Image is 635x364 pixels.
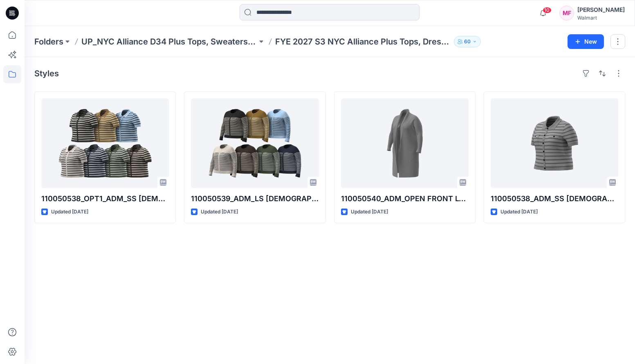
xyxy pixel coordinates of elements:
div: MF [559,6,574,20]
h4: Styles [34,69,59,78]
button: 60 [454,36,481,47]
div: [PERSON_NAME] [577,5,625,15]
p: 110050539_ADM_LS [DEMOGRAPHIC_DATA] CARDI [191,193,319,204]
span: 10 [543,7,552,13]
a: 110050538_ADM_SS LADY CARDI [491,98,618,188]
a: 110050540_ADM_OPEN FRONT LONG CARDIGAN [341,98,469,188]
p: FYE 2027 S3 NYC Alliance Plus Tops, Dresses & Sweaters [275,36,451,47]
p: Updated [DATE] [51,208,88,216]
p: Updated [DATE] [351,208,388,216]
p: Updated [DATE] [500,208,538,216]
p: 110050538_ADM_SS [DEMOGRAPHIC_DATA] CARDI [491,193,618,204]
p: 110050538_OPT1_ADM_SS [DEMOGRAPHIC_DATA] CARDI [41,193,169,204]
a: UP_NYC Alliance D34 Plus Tops, Sweaters and Dresses [81,36,257,47]
a: 110050538_OPT1_ADM_SS LADY CARDI [41,98,169,188]
div: Walmart [577,15,625,21]
p: 60 [464,37,471,46]
a: 110050539_ADM_LS LADY CARDI [191,98,319,188]
a: Folders [34,36,63,47]
p: 110050540_ADM_OPEN FRONT LONG CARDIGAN [341,193,469,204]
button: New [568,34,604,49]
p: Updated [DATE] [201,208,238,216]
